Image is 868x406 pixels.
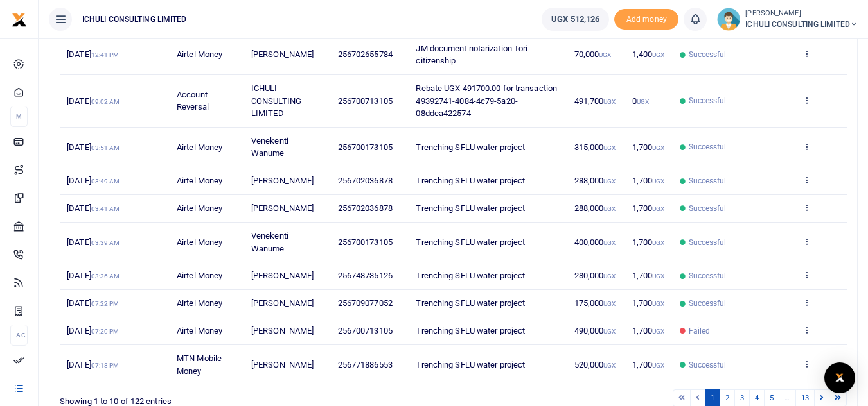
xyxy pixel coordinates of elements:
small: UGX [599,51,611,58]
span: Trenching SFLU water project [416,237,525,247]
small: UGX [603,205,616,212]
span: Trenching SFLU water project [416,326,525,335]
small: 09:02 AM [91,98,120,105]
li: Wallet ballance [536,8,614,31]
span: 256702655784 [338,49,393,59]
span: Successful [689,359,727,371]
img: profile-user [717,8,740,31]
span: 1,700 [632,142,665,152]
span: Successful [689,270,727,282]
span: Trenching SFLU water project [416,142,525,152]
span: 288,000 [574,203,616,213]
span: [DATE] [67,360,119,369]
span: 175,000 [574,298,616,308]
span: Successful [689,298,727,309]
span: [DATE] [67,237,120,247]
span: Airtel Money [177,49,222,59]
small: UGX [652,51,664,58]
span: Successful [689,49,727,60]
span: 256709077052 [338,298,393,308]
span: Trenching SFLU water project [416,203,525,213]
span: 256700173105 [338,142,393,152]
span: 1,700 [632,237,665,247]
small: UGX [652,239,664,246]
span: 256702036878 [338,203,393,213]
span: [PERSON_NAME] [251,298,314,308]
span: 0 [632,96,649,106]
span: 70,000 [574,49,612,59]
span: [DATE] [67,176,120,185]
span: Add money [614,9,678,30]
span: 1,700 [632,203,665,213]
span: ICHULI CONSULTING LIMITED [77,13,192,25]
span: 490,000 [574,326,616,335]
span: [PERSON_NAME] [251,176,314,185]
small: UGX [652,328,664,335]
small: UGX [652,144,664,151]
span: ICHULI CONSULTING LIMITED [251,83,301,118]
span: 256700173105 [338,237,393,247]
small: UGX [637,98,649,105]
span: JM document notarization Tori citizenship [416,44,527,66]
span: ICHULI CONSULTING LIMITED [745,19,858,30]
span: Venekenti Wanume [251,231,288,253]
small: UGX [603,273,616,280]
span: [DATE] [67,142,120,152]
small: 12:41 PM [91,51,120,58]
small: UGX [603,144,616,151]
small: 03:41 AM [91,205,120,212]
span: Airtel Money [177,298,222,308]
span: Successful [689,141,727,153]
span: 1,700 [632,271,665,280]
small: 03:51 AM [91,144,120,151]
li: Ac [10,325,28,346]
small: UGX [603,328,616,335]
small: 07:20 PM [91,328,120,335]
a: logo-small logo-large logo-large [12,14,27,24]
span: Airtel Money [177,326,222,335]
small: 07:22 PM [91,300,120,307]
small: UGX [652,205,664,212]
small: UGX [652,362,664,369]
span: 491,700 [574,96,616,106]
span: [PERSON_NAME] [251,360,314,369]
small: UGX [603,178,616,185]
small: 07:18 PM [91,362,120,369]
span: Successful [689,203,727,214]
span: Trenching SFLU water project [416,176,525,185]
span: 256700713105 [338,326,393,335]
span: Successful [689,95,727,106]
li: Toup your wallet [614,9,678,30]
span: [PERSON_NAME] [251,271,314,280]
a: UGX 512,126 [542,8,609,31]
small: UGX [652,178,664,185]
span: Trenching SFLU water project [416,271,525,280]
span: [DATE] [67,326,119,335]
span: [DATE] [67,298,119,308]
small: UGX [603,362,616,369]
span: UGX 512,126 [551,13,599,26]
span: [DATE] [67,203,120,213]
small: UGX [652,300,664,307]
a: Add money [614,13,678,23]
span: Trenching SFLU water project [416,298,525,308]
span: 520,000 [574,360,616,369]
span: 288,000 [574,176,616,185]
li: M [10,106,28,127]
span: Failed [689,325,711,337]
img: logo-small [12,12,27,28]
span: Trenching SFLU water project [416,360,525,369]
span: Airtel Money [177,176,222,185]
small: UGX [652,273,664,280]
small: [PERSON_NAME] [745,8,858,19]
span: [DATE] [67,96,120,106]
span: Airtel Money [177,271,222,280]
span: Airtel Money [177,142,222,152]
span: [DATE] [67,49,119,59]
small: UGX [603,239,616,246]
span: 1,700 [632,176,665,185]
div: Open Intercom Messenger [824,362,855,393]
span: 1,700 [632,360,665,369]
span: 280,000 [574,271,616,280]
span: 1,700 [632,298,665,308]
